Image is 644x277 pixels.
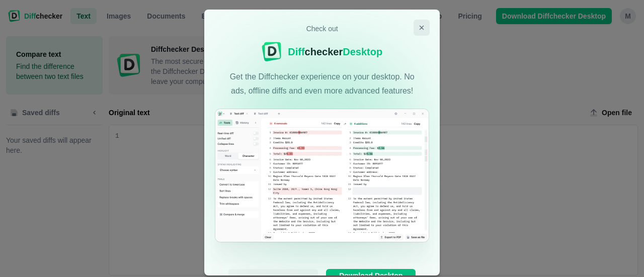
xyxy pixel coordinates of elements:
[262,42,282,62] img: Diffchecker logo
[222,70,422,98] p: Get the Diffchecker experience on your desktop. No ads, offline diffs and even more advanced feat...
[306,24,338,34] p: Check out
[215,109,429,242] img: Diffchecker interface screenshot
[288,45,382,59] div: checker
[343,46,382,57] span: Desktop
[288,46,304,57] span: Diff
[414,20,430,36] button: Close modal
